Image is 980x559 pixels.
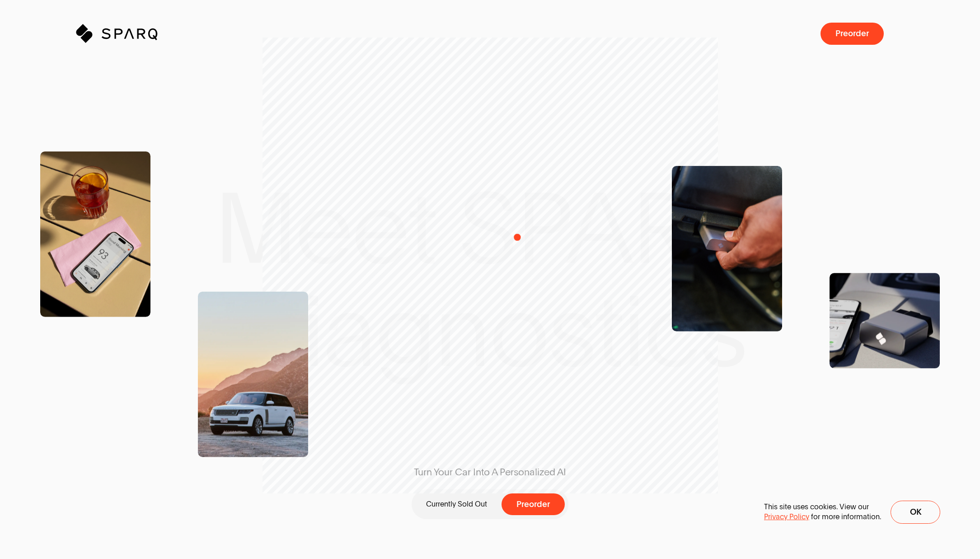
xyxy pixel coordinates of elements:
[764,502,882,522] p: This site uses cookies. View our for more information.
[764,512,809,522] a: Privacy Policy
[426,499,487,509] p: Currently Sold Out
[910,508,921,516] span: Ok
[672,166,782,332] img: SPARQ Diagnostics being inserting into an OBD Port
[40,152,150,317] img: SPARQ app open in an iPhone on the Table
[891,501,940,524] button: Ok
[835,29,869,38] span: Preorder
[830,273,940,369] img: Product Shot of a SPARQ Diagnostics Device
[395,465,585,478] span: Turn Your Car Into A Personalized AI
[516,500,550,509] span: Preorder
[502,493,565,516] button: Preorder
[198,292,308,457] img: Range Rover Scenic Shot
[821,23,884,45] button: Preorder a SPARQ Diagnostics Device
